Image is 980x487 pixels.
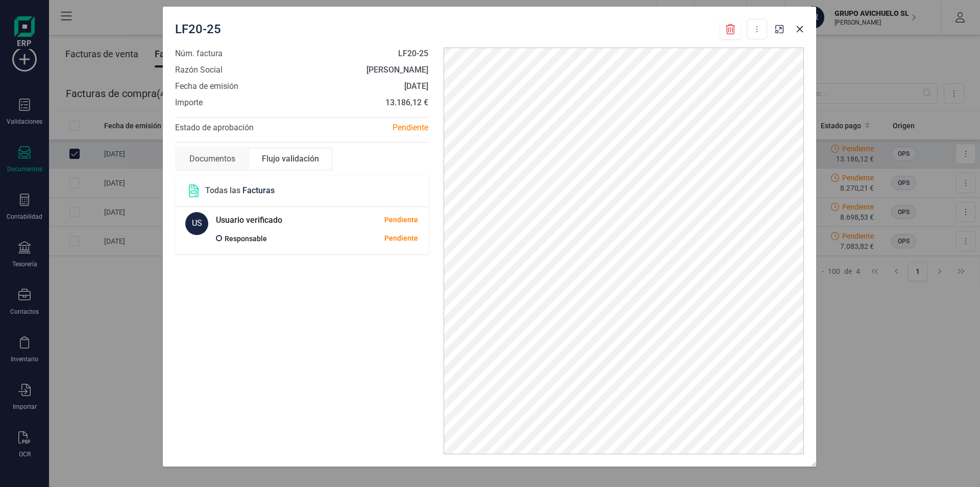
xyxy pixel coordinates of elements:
[175,123,254,132] span: Estado de aprobación
[404,81,428,91] strong: [DATE]
[216,212,282,228] h5: Usuario verificado
[242,185,275,195] span: Facturas
[250,149,331,169] div: Flujo validación
[175,48,223,60] span: Núm. factura
[398,49,428,58] strong: LF20-25
[175,64,223,76] span: Razón Social
[302,122,436,134] div: Pendiente
[205,184,275,197] p: Todas las
[177,149,248,169] div: Documentos
[385,98,428,107] strong: 13.186,12 €
[175,97,203,109] span: Importe
[175,80,238,92] span: Fecha de emisión
[320,233,418,244] div: Pendiente
[185,212,208,235] div: US
[175,21,221,37] span: LF20-25
[366,65,428,75] strong: [PERSON_NAME]
[225,233,267,245] p: Responsable
[384,215,418,225] div: Pendiente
